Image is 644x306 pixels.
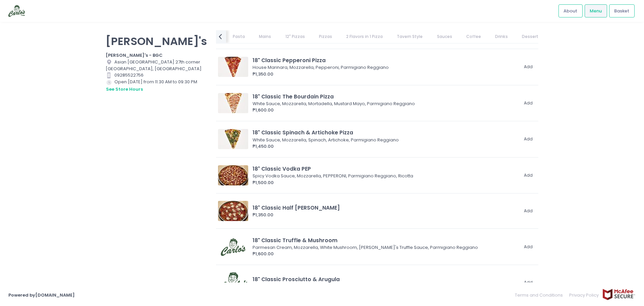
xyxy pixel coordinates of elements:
[106,86,143,93] button: see store hours
[8,5,25,17] img: logo
[218,237,248,257] img: 18" Classic Truffle & Mushroom
[515,289,566,302] a: Terms and Conditions
[253,179,518,186] div: ₱1,500.00
[590,8,602,14] span: Menu
[253,173,516,179] div: Spicy Vodka Sauce, Mozzarella, PEPPERONI, Parmigiano Reggiano, Ricotta
[520,206,536,217] button: Add
[520,134,536,145] button: Add
[253,93,518,100] div: 18" Classic The Bourdain Pizza
[253,165,518,173] div: 18" Classic Vodka PEP
[390,30,429,43] a: Tavern Style
[253,244,516,251] div: Parmesan Cream, Mozzarella, White Mushroom, [PERSON_NAME]'s Truffle Sauce, Parmigiano Reggiano
[614,8,629,14] span: Basket
[520,98,536,109] button: Add
[218,129,248,149] img: 18" Classic Spinach & Artichoke Pizza
[558,4,583,17] a: About
[489,30,515,43] a: Drinks
[106,59,208,72] div: Asian [GEOGRAPHIC_DATA] 27th corner [GEOGRAPHIC_DATA], [GEOGRAPHIC_DATA]
[253,212,518,218] div: ₱1,350.00
[253,56,518,64] div: 18" Classic Pepperoni Pizza
[8,292,75,298] a: Powered by[DOMAIN_NAME]
[253,143,518,150] div: ₱1,450.00
[460,30,487,43] a: Coffee
[312,30,338,43] a: Pizzas
[106,52,163,58] b: [PERSON_NAME]'s - BGC
[340,30,389,43] a: 2 Flavors in 1 Pizza
[279,30,311,43] a: 12" Pizzas
[253,204,518,212] div: 18" Classic Half [PERSON_NAME]
[218,165,248,185] img: 18" Classic Vodka PEP
[253,71,518,78] div: ₱1,350.00
[106,35,208,48] p: [PERSON_NAME]'s
[253,64,516,71] div: House Marinara, Mozzarella, Pepperoni, Parmigiano Reggiano
[253,137,516,143] div: White Sauce, Mozzarella, Spinach, Artichoke, Parmigiano Reggiano
[218,201,248,221] img: 18" Classic Half Marge
[585,4,607,17] a: Menu
[602,289,636,300] img: mcafee-secure
[218,93,248,113] img: 18" Classic The Bourdain Pizza
[430,30,459,43] a: Sauces
[253,107,518,114] div: ₱1,600.00
[520,277,536,288] button: Add
[218,272,248,293] img: 18" Classic Prosciutto & Arugula
[106,72,208,79] div: 09285522756
[253,275,518,283] div: 18" Classic Prosciutto & Arugula
[218,57,248,77] img: 18" Classic Pepperoni Pizza
[253,129,518,136] div: 18" Classic Spinach & Artichoke Pizza
[106,79,208,93] div: Open [DATE] from 11:30 AM to 09:30 PM
[253,251,518,257] div: ₱1,600.00
[226,30,252,43] a: Pasta
[253,100,516,107] div: White Sauce, Mozzarella, Mortadella, Mustard Mayo, Parmigiano Reggiano
[520,170,536,181] button: Add
[516,30,545,43] a: Dessert
[520,241,536,252] button: Add
[563,8,577,14] span: About
[253,30,278,43] a: Mains
[566,289,602,302] a: Privacy Policy
[520,61,536,73] button: Add
[253,236,518,244] div: 18" Classic Truffle & Mushroom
